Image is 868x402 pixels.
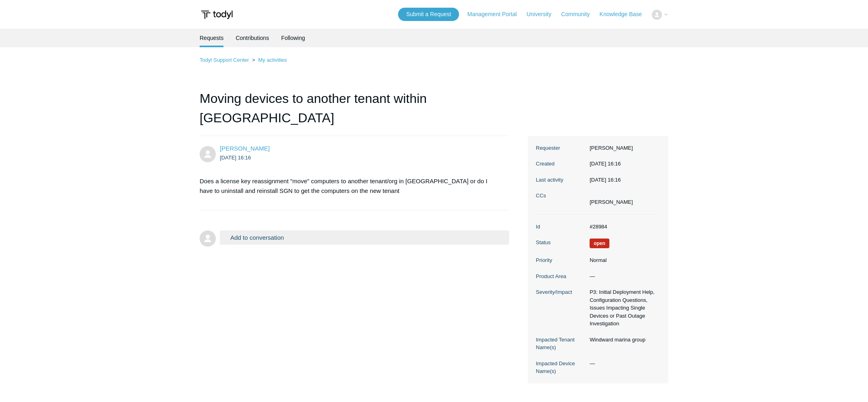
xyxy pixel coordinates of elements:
[281,29,305,47] a: Following
[586,144,660,152] dd: [PERSON_NAME]
[220,230,509,245] button: Add to conversation
[200,176,501,196] p: Does a license key reassignment "move" computers to another tenant/org in [GEOGRAPHIC_DATA] or do...
[258,57,287,63] a: My activities
[561,10,598,19] a: Community
[536,360,586,375] dt: Impacted Device Name(s)
[586,223,660,231] dd: #28984
[586,272,660,281] dd: —
[200,7,234,22] img: Todyl Support Center Help Center home page
[398,8,459,21] a: Submit a Request
[200,89,509,136] h1: Moving devices to another tenant within [GEOGRAPHIC_DATA]
[536,272,586,281] dt: Product Area
[200,29,223,47] li: Requests
[220,145,270,152] span: Kevin Vinitsky
[536,144,586,152] dt: Requester
[586,360,660,368] dd: —
[468,10,525,19] a: Management Portal
[586,288,660,328] dd: P3: Initial Deployment Help, Configuration Questions, Issues Impacting Single Devices or Past Out...
[220,145,270,152] a: [PERSON_NAME]
[536,288,586,296] dt: Severity/Impact
[586,256,660,264] dd: Normal
[236,29,269,47] a: Contributions
[220,155,251,161] time: 2025-10-15T16:16:33Z
[590,239,609,248] span: We are working on a response for you
[590,177,621,183] time: 2025-10-15T16:16:33+00:00
[536,256,586,264] dt: Priority
[536,160,586,168] dt: Created
[590,198,633,206] li: Tammi Belcher
[586,336,660,344] dd: Windward marina group
[536,336,586,352] dt: Impacted Tenant Name(s)
[251,57,287,63] li: My activities
[536,223,586,231] dt: Id
[536,239,586,247] dt: Status
[200,57,249,63] a: Todyl Support Center
[536,176,586,184] dt: Last activity
[200,57,251,63] li: Todyl Support Center
[527,10,559,19] a: University
[590,161,621,167] time: 2025-10-15T16:16:33+00:00
[536,192,586,200] dt: CCs
[600,10,650,19] a: Knowledge Base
